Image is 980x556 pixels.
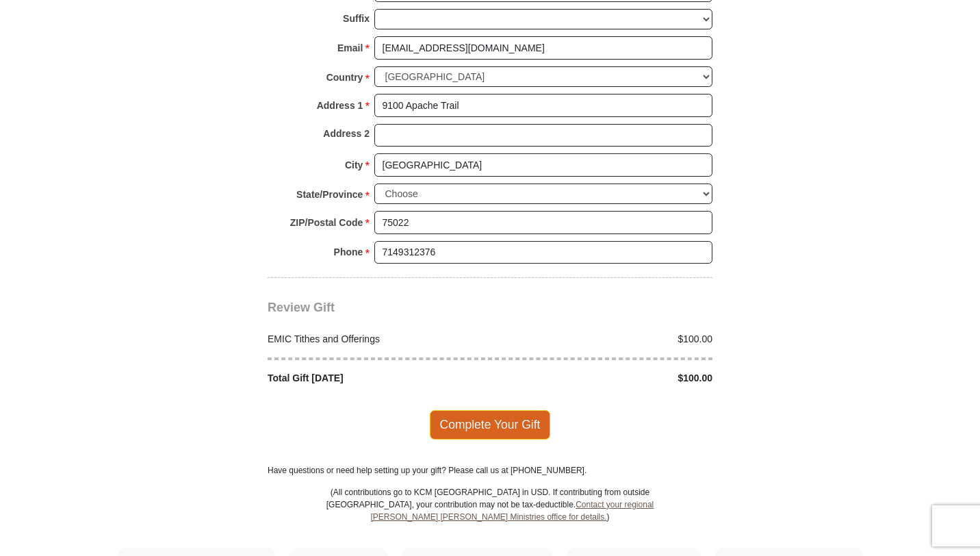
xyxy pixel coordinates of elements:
[326,486,654,548] p: (All contributions go to KCM [GEOGRAPHIC_DATA] in USD. If contributing from outside [GEOGRAPHIC_D...
[326,68,363,87] strong: Country
[268,464,712,477] p: Have questions or need help setting up your gift? Please call us at [PHONE_NUMBER].
[490,371,720,386] div: $100.00
[345,155,363,175] strong: City
[430,410,551,439] span: Complete Your Gift
[290,213,363,232] strong: ZIP/Postal Code
[490,332,720,346] div: $100.00
[343,9,370,28] strong: Suffix
[296,185,363,204] strong: State/Province
[261,332,491,346] div: EMIC Tithes and Offerings
[370,500,654,522] a: Contact your regional [PERSON_NAME] [PERSON_NAME] Ministries office for details.
[323,124,370,143] strong: Address 2
[334,242,363,262] strong: Phone
[268,301,335,314] span: Review Gift
[317,96,363,115] strong: Address 1
[261,371,491,386] div: Total Gift [DATE]
[337,38,363,58] strong: Email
